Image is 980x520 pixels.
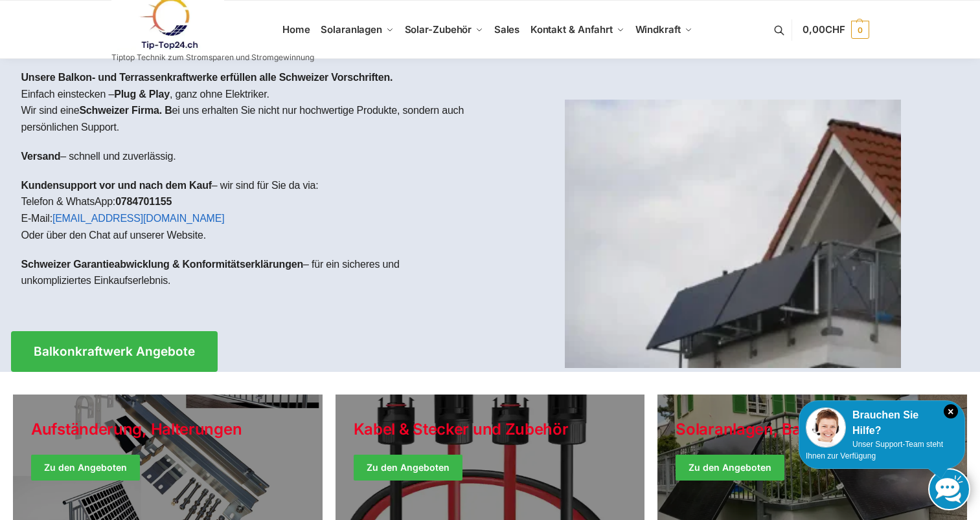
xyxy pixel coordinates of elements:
div: Brauchen Sie Hilfe? [806,407,958,439]
strong: Kundensupport vor und nach dem Kauf [21,180,212,191]
span: Sales [494,23,520,36]
p: Tiptop Technik zum Stromsparen und Stromgewinnung [111,54,314,61]
p: Wir sind eine ei uns erhalten Sie nicht nur hochwertige Produkte, sondern auch persönlichen Support. [21,102,480,135]
a: Sales [488,1,525,59]
strong: 0784701155 [115,196,172,207]
span: Balkonkraftwerk Angebote [34,345,195,358]
a: [EMAIL_ADDRESS][DOMAIN_NAME] [52,213,225,224]
a: Kontakt & Anfahrt [525,1,630,59]
strong: Versand [21,151,61,162]
a: Solaranlagen [315,1,399,59]
span: Kontakt & Anfahrt [530,23,613,36]
p: – schnell und zuverlässig. [21,148,480,165]
strong: Schweizer Garantieabwicklung & Konformitätserklärungen [21,259,304,270]
span: 0,00 [803,23,845,36]
a: 0,00CHF 0 [803,10,869,49]
img: Customer service [806,407,846,448]
strong: Schweizer Firma. B [79,105,172,116]
span: Solaranlagen [321,23,382,36]
img: Home 1 [565,100,901,368]
strong: Plug & Play [114,89,170,100]
span: Solar-Zubehör [405,23,472,36]
a: Solar-Zubehör [399,1,488,59]
span: CHF [825,23,845,36]
div: Einfach einstecken – , ganz ohne Elektriker. [11,59,490,312]
p: – wir sind für Sie da via: Telefon & WhatsApp: E-Mail: Oder über den Chat auf unserer Website. [21,177,480,243]
i: Schließen [944,404,958,418]
a: Balkonkraftwerk Angebote [11,331,218,372]
p: – für ein sicheres und unkompliziertes Einkaufserlebnis. [21,256,480,289]
a: Windkraft [630,1,698,59]
strong: Unsere Balkon- und Terrassenkraftwerke erfüllen alle Schweizer Vorschriften. [21,72,393,83]
span: Unser Support-Team steht Ihnen zur Verfügung [806,440,943,460]
span: 0 [851,21,869,39]
span: Windkraft [635,23,681,36]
